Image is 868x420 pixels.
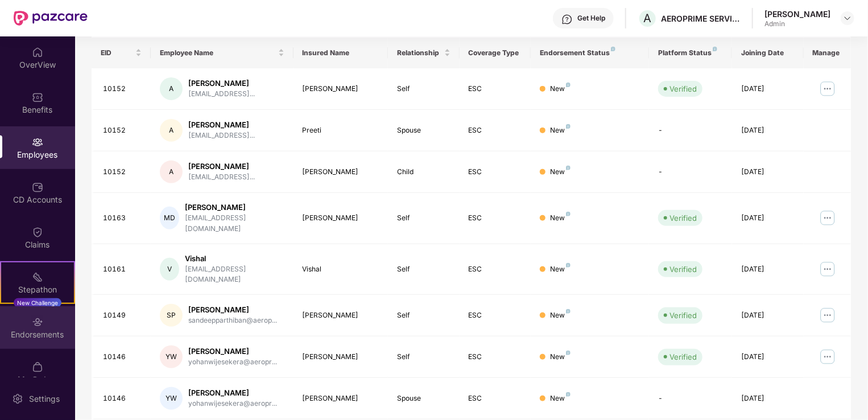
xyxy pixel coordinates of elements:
div: [PERSON_NAME] [303,352,379,363]
div: [PERSON_NAME] [188,120,255,130]
span: A [644,11,652,25]
img: svg+xml;base64,PHN2ZyB4bWxucz0iaHR0cDovL3d3dy53My5vcmcvMjAwMC9zdmciIHdpZHRoPSI4IiBoZWlnaHQ9IjgiIH... [566,351,571,355]
img: manageButton [819,260,837,278]
img: svg+xml;base64,PHN2ZyBpZD0iU2V0dGluZy0yMHgyMCIgeG1sbnM9Imh0dHA6Ly93d3cudzMub3JnLzIwMDAvc3ZnIiB3aW... [12,393,23,405]
img: svg+xml;base64,PHN2ZyBpZD0iQ0RfQWNjb3VudHMiIGRhdGEtbmFtZT0iQ0QgQWNjb3VudHMiIHhtbG5zPSJodHRwOi8vd3... [32,182,43,193]
img: svg+xml;base64,PHN2ZyBpZD0iSG9tZSIgeG1sbnM9Imh0dHA6Ly93d3cudzMub3JnLzIwMDAvc3ZnIiB3aWR0aD0iMjAiIG... [32,47,43,58]
div: New [550,264,571,275]
div: 10161 [103,264,142,275]
div: [PERSON_NAME] [188,388,277,398]
div: [DATE] [741,125,794,136]
img: svg+xml;base64,PHN2ZyBpZD0iRHJvcGRvd24tMzJ4MzIiIHhtbG5zPSJodHRwOi8vd3d3LnczLm9yZy8yMDAwL3N2ZyIgd2... [843,14,852,23]
div: Spouse [397,393,450,404]
div: 10163 [103,213,142,224]
img: svg+xml;base64,PHN2ZyBpZD0iRW5kb3JzZW1lbnRzIiB4bWxucz0iaHR0cDovL3d3dy53My5vcmcvMjAwMC9zdmciIHdpZH... [32,316,43,328]
div: Platform Status [658,48,723,57]
div: [PERSON_NAME] [188,304,277,315]
div: sandeepparthiban@aerop... [188,315,277,326]
div: [DATE] [741,310,794,321]
td: - [649,378,732,419]
div: [PERSON_NAME] [188,161,255,172]
th: Employee Name [151,38,293,68]
td: - [649,151,732,193]
div: [PERSON_NAME] [303,310,379,321]
div: V [160,258,179,281]
div: [DATE] [741,213,794,224]
div: [PERSON_NAME] [303,393,379,404]
div: Spouse [397,125,450,136]
img: svg+xml;base64,PHN2ZyB4bWxucz0iaHR0cDovL3d3dy53My5vcmcvMjAwMC9zdmciIHdpZHRoPSI4IiBoZWlnaHQ9IjgiIH... [713,47,717,51]
div: New [550,213,571,224]
div: MD [160,207,179,229]
img: svg+xml;base64,PHN2ZyB4bWxucz0iaHR0cDovL3d3dy53My5vcmcvMjAwMC9zdmciIHdpZHRoPSIyMSIgaGVpZ2h0PSIyMC... [32,271,43,283]
div: 10152 [103,167,142,178]
div: 10152 [103,125,142,136]
div: [PERSON_NAME] [185,202,284,213]
div: Verified [669,351,697,363]
div: ESC [469,84,522,94]
img: svg+xml;base64,PHN2ZyB4bWxucz0iaHR0cDovL3d3dy53My5vcmcvMjAwMC9zdmciIHdpZHRoPSI4IiBoZWlnaHQ9IjgiIH... [611,47,615,51]
div: Self [397,84,450,94]
div: ESC [469,264,522,275]
img: svg+xml;base64,PHN2ZyB4bWxucz0iaHR0cDovL3d3dy53My5vcmcvMjAwMC9zdmciIHdpZHRoPSI4IiBoZWlnaHQ9IjgiIH... [566,309,571,314]
div: A [160,119,183,142]
div: New [550,352,571,363]
div: ESC [469,352,522,363]
th: Relationship [388,38,459,68]
img: svg+xml;base64,PHN2ZyBpZD0iQ2xhaW0iIHhtbG5zPSJodHRwOi8vd3d3LnczLm9yZy8yMDAwL3N2ZyIgd2lkdGg9IjIwIi... [32,227,43,238]
div: 10149 [103,310,142,321]
div: 10152 [103,84,142,94]
td: - [649,110,732,151]
th: Joining Date [732,38,803,68]
div: New [550,167,571,178]
th: Coverage Type [460,38,531,68]
div: ESC [469,167,522,178]
th: EID [92,38,151,68]
div: Vishal [303,264,379,275]
div: Self [397,310,450,321]
div: Verified [669,310,697,321]
img: svg+xml;base64,PHN2ZyB4bWxucz0iaHR0cDovL3d3dy53My5vcmcvMjAwMC9zdmciIHdpZHRoPSI4IiBoZWlnaHQ9IjgiIH... [566,83,571,87]
div: Child [397,167,450,178]
div: SP [160,304,183,327]
img: manageButton [819,348,837,366]
div: Endorsement Status [540,48,640,57]
span: EID [101,48,133,57]
img: svg+xml;base64,PHN2ZyB4bWxucz0iaHR0cDovL3d3dy53My5vcmcvMjAwMC9zdmciIHdpZHRoPSI4IiBoZWlnaHQ9IjgiIH... [566,212,571,216]
div: yohanwijesekera@aeropr... [188,398,277,409]
div: Self [397,213,450,224]
div: [DATE] [741,84,794,94]
img: manageButton [819,80,837,98]
div: [DATE] [741,264,794,275]
div: [DATE] [741,352,794,363]
div: [EMAIL_ADDRESS]... [188,89,255,100]
div: [PERSON_NAME] [303,84,379,94]
img: svg+xml;base64,PHN2ZyB4bWxucz0iaHR0cDovL3d3dy53My5vcmcvMjAwMC9zdmciIHdpZHRoPSI4IiBoZWlnaHQ9IjgiIH... [566,263,571,267]
div: ESC [469,310,522,321]
div: YW [160,345,183,368]
img: manageButton [819,306,837,324]
div: [PERSON_NAME] [188,346,277,357]
img: svg+xml;base64,PHN2ZyBpZD0iQmVuZWZpdHMiIHhtbG5zPSJodHRwOi8vd3d3LnczLm9yZy8yMDAwL3N2ZyIgd2lkdGg9Ij... [32,92,43,103]
img: svg+xml;base64,PHN2ZyBpZD0iTXlfT3JkZXJzIiBkYXRhLW5hbWU9Ik15IE9yZGVycyIgeG1sbnM9Imh0dHA6Ly93d3cudz... [32,361,43,373]
div: [DATE] [741,393,794,404]
div: Preeti [303,125,379,136]
span: Relationship [397,48,441,57]
img: svg+xml;base64,PHN2ZyB4bWxucz0iaHR0cDovL3d3dy53My5vcmcvMjAwMC9zdmciIHdpZHRoPSI4IiBoZWlnaHQ9IjgiIH... [566,392,571,397]
div: Verified [669,212,697,224]
div: 10146 [103,352,142,363]
img: manageButton [819,209,837,227]
div: [PERSON_NAME] [303,213,379,224]
div: A [160,160,183,183]
div: Admin [764,19,830,28]
div: ESC [469,213,522,224]
img: svg+xml;base64,PHN2ZyB4bWxucz0iaHR0cDovL3d3dy53My5vcmcvMjAwMC9zdmciIHdpZHRoPSI4IiBoZWlnaHQ9IjgiIH... [566,166,571,170]
div: YW [160,387,183,410]
div: 10146 [103,393,142,404]
div: yohanwijesekera@aeropr... [188,357,277,368]
img: svg+xml;base64,PHN2ZyB4bWxucz0iaHR0cDovL3d3dy53My5vcmcvMjAwMC9zdmciIHdpZHRoPSI4IiBoZWlnaHQ9IjgiIH... [566,124,571,129]
div: Stepathon [1,284,74,295]
div: [EMAIL_ADDRESS][DOMAIN_NAME] [185,213,284,234]
div: [PERSON_NAME] [188,78,255,89]
div: A [160,77,183,100]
